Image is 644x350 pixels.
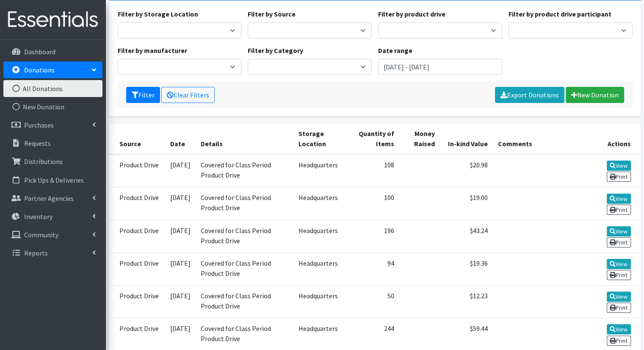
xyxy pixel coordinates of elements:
p: Donations [24,66,55,74]
th: Source [109,123,166,154]
a: Partner Agencies [3,190,102,207]
a: View [607,292,631,302]
a: Purchases [3,117,102,133]
a: Print [607,270,631,280]
td: Headquarters [293,286,350,318]
td: Headquarters [293,253,350,285]
td: 196 [350,220,399,253]
label: Date range [378,45,412,56]
td: $43.24 [440,220,493,253]
td: $20.98 [440,154,493,187]
td: Headquarters [293,187,350,220]
p: Requests [24,139,51,147]
a: View [607,259,631,269]
label: Filter by product drive [378,9,445,19]
th: Money Raised [399,123,440,154]
p: Community [24,231,58,239]
a: All Donations [3,80,102,97]
p: Pick Ups & Deliveries [24,176,84,184]
p: Reports [24,249,48,257]
th: Comments [493,123,591,154]
input: January 1, 2011 - December 31, 2011 [378,59,502,75]
td: [DATE] [165,286,196,318]
p: Partner Agencies [24,194,74,203]
td: [DATE] [165,220,196,253]
td: 108 [350,154,399,187]
td: Covered for Class Period Product Drive [196,286,293,318]
img: HumanEssentials [3,6,102,34]
p: Distributions [24,157,63,166]
th: Actions [591,123,641,154]
a: Dashboard [3,43,102,60]
button: Filter [126,87,160,103]
a: Donations [3,61,102,78]
a: New Donation [566,87,624,103]
a: Inventory [3,208,102,225]
label: Filter by Storage Location [118,9,198,19]
a: Community [3,226,102,243]
td: Headquarters [293,154,350,187]
a: New Donation [3,98,102,115]
a: Pick Ups & Deliveries [3,172,102,189]
a: View [607,324,631,334]
td: $19.00 [440,187,493,220]
p: Purchases [24,121,54,129]
td: [DATE] [165,253,196,285]
a: Print [607,237,631,247]
a: View [607,194,631,204]
th: Details [196,123,293,154]
a: Export Donations [495,87,564,103]
th: Date [165,123,196,154]
td: $12.23 [440,286,493,318]
p: Dashboard [24,47,55,56]
td: Headquarters [293,220,350,253]
td: Covered for Class Period Product Drive [196,154,293,187]
td: [DATE] [165,154,196,187]
td: 50 [350,286,399,318]
th: In-kind Value [440,123,493,154]
td: Product Drive [109,286,166,318]
a: Print [607,172,631,182]
td: Product Drive [109,253,166,285]
th: Storage Location [293,123,350,154]
td: Product Drive [109,220,166,253]
td: Covered for Class Period Product Drive [196,253,293,285]
td: Product Drive [109,187,166,220]
td: [DATE] [165,187,196,220]
label: Filter by Category [248,45,303,56]
td: Product Drive [109,154,166,187]
label: Filter by manufacturer [118,45,187,56]
a: View [607,226,631,236]
a: Print [607,205,631,215]
td: $19.36 [440,253,493,285]
a: Requests [3,135,102,152]
a: Reports [3,244,102,261]
label: Filter by Source [248,9,296,19]
label: Filter by product drive participant [509,9,611,19]
td: Covered for Class Period Product Drive [196,220,293,253]
th: Quantity of Items [350,123,399,154]
p: Inventory [24,212,53,221]
td: 100 [350,187,399,220]
a: Clear Filters [161,87,215,103]
td: Covered for Class Period Product Drive [196,187,293,220]
a: Print [607,303,631,313]
a: Distributions [3,153,102,170]
td: 94 [350,253,399,285]
a: View [607,161,631,171]
a: Print [607,336,631,346]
